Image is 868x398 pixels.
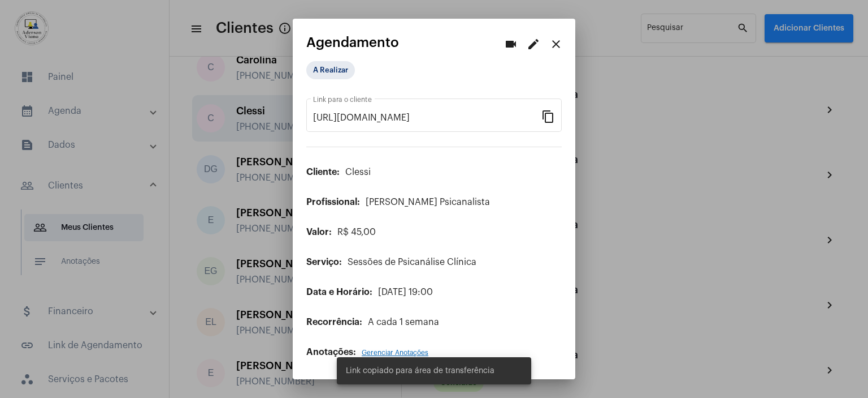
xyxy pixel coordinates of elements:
[527,37,540,51] mat-icon: edit
[306,288,372,297] span: Data e Horário:
[378,288,433,297] span: [DATE] 19:00
[368,318,439,327] span: A cada 1 semana
[306,198,360,207] span: Profissional:
[541,109,555,123] mat-icon: content_copy
[348,258,476,267] span: Sessões de Psicanálise Clínica
[306,35,399,50] span: Agendamento
[306,348,356,357] span: Anotações:
[366,198,490,207] span: [PERSON_NAME] Psicanalista
[306,258,342,267] span: Serviço:
[504,37,518,51] mat-icon: videocam
[306,168,340,177] span: Cliente:
[306,61,355,79] mat-chip: A Realizar
[345,168,371,177] span: Clessi
[346,365,494,376] span: Link copiado para área de transferência
[313,113,541,123] input: Link
[549,37,563,51] mat-icon: close
[337,228,376,237] span: R$ 45,00
[306,318,362,327] span: Recorrência:
[306,228,332,237] span: Valor:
